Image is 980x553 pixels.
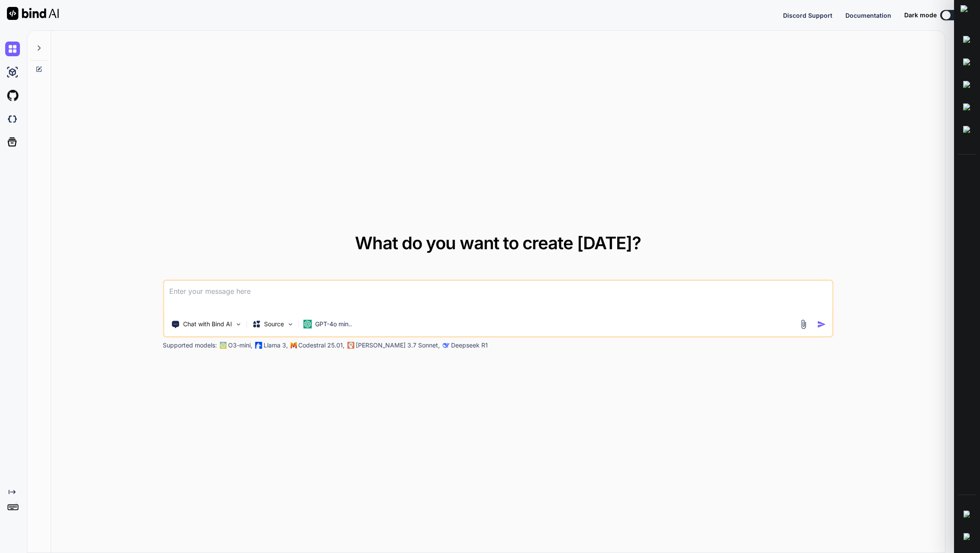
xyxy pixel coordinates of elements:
[219,342,226,349] img: GPT-4
[783,11,832,20] button: Discord Support
[904,11,937,19] span: Dark mode
[264,341,288,350] p: Llama 3,
[228,341,252,350] p: O3-mini,
[303,320,312,328] img: GPT-4o mini
[5,65,20,80] img: ai-studio
[163,341,217,350] p: Supported models:
[442,342,449,349] img: claude
[451,341,488,350] p: Deepseek R1
[235,321,242,328] img: Pick Tools
[5,112,20,126] img: darkCloudIdeIcon
[355,232,641,254] span: What do you want to create [DATE]?
[347,342,354,349] img: claude
[798,319,808,329] img: attachment
[287,321,294,328] img: Pick Models
[315,320,352,328] p: GPT-4o min..
[5,42,20,56] img: chat
[817,320,826,329] img: icon
[7,7,59,20] img: Bind AI
[183,320,232,328] p: Chat with Bind AI
[5,88,20,103] img: githubLight
[845,11,891,20] button: Documentation
[298,341,345,350] p: Codestral 25.01,
[255,342,262,349] img: Llama2
[356,341,440,350] p: [PERSON_NAME] 3.7 Sonnet,
[783,12,832,19] span: Discord Support
[845,12,891,19] span: Documentation
[290,342,297,348] img: Mistral-AI
[264,320,284,328] p: Source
